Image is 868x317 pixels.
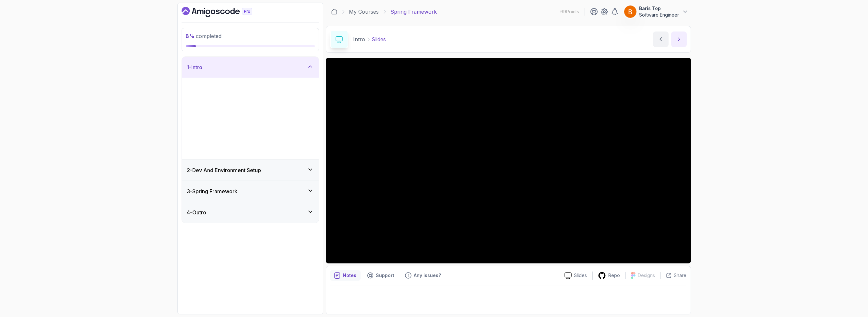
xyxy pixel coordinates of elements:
[391,8,437,16] p: Spring Framework
[187,209,207,216] h3: 4 - Outro
[401,270,445,281] button: Feedback button
[559,272,592,279] a: Slides
[349,8,379,16] a: My Courses
[343,272,357,279] p: Notes
[330,270,361,281] button: notes button
[376,272,395,279] p: Support
[363,270,398,281] button: Support button
[182,160,319,181] button: 2-Dev And Environment Setup
[674,272,687,279] p: Share
[593,272,625,280] a: Repo
[186,33,195,39] span: 8 %
[638,272,655,279] p: Designs
[609,272,620,279] p: Repo
[187,63,203,71] h3: 1 - Intro
[187,187,238,195] h3: 3 - Spring Framework
[331,8,338,15] a: Dashboard
[561,8,579,15] p: 69 Points
[624,5,688,18] button: user profile imageBaris TopSoftware Engineer
[574,272,587,279] p: Slides
[186,33,222,39] span: completed
[639,5,679,12] p: Baris Top
[639,12,679,18] p: Software Engineer
[624,6,636,18] img: user profile image
[653,32,669,47] button: previous content
[372,35,386,43] p: Slides
[182,7,267,17] a: Dashboard
[671,32,687,47] button: next content
[182,202,319,223] button: 4-Outro
[660,272,687,279] button: Share
[187,166,261,174] h3: 2 - Dev And Environment Setup
[353,35,365,43] p: Intro
[414,272,441,279] p: Any issues?
[182,181,319,202] button: 3-Spring Framework
[182,57,319,78] button: 1-Intro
